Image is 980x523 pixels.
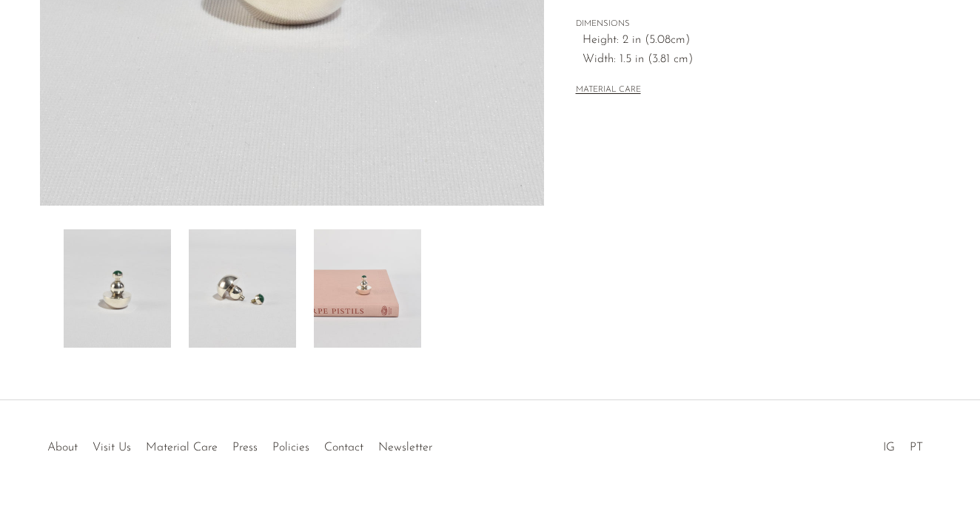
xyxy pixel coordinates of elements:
a: PT [910,442,923,453]
ul: Quick links [40,430,440,458]
img: Malachite Perfume Bottle [314,229,421,348]
img: Malachite Perfume Bottle [64,229,171,348]
a: Visit Us [93,442,131,453]
ul: Social Medias [876,430,930,458]
span: Width: 1.5 in (3.81 cm) [583,50,909,70]
a: Contact [324,442,363,453]
a: Press [232,442,258,453]
a: Material Care [146,442,218,453]
span: DIMENSIONS [576,18,909,31]
img: Malachite Perfume Bottle [189,229,296,348]
a: IG [883,442,895,453]
a: Policies [272,442,309,453]
button: MATERIAL CARE [576,85,641,96]
a: About [47,442,78,453]
span: Height: 2 in (5.08cm) [583,31,909,50]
